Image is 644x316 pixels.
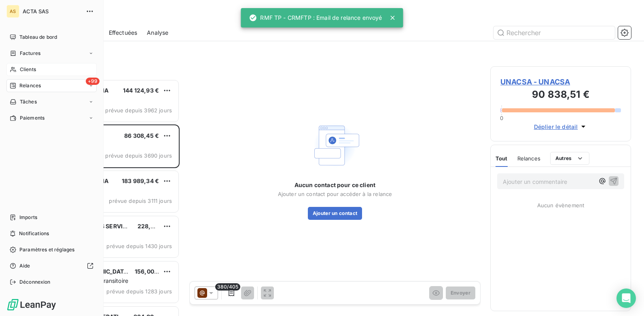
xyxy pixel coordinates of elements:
span: Déconnexion [19,278,51,286]
span: prévue depuis 1283 jours [106,288,172,295]
span: 0 [500,115,503,121]
span: Analyse [147,29,168,37]
span: +99 [86,78,100,85]
span: Clients [20,66,36,73]
span: UNACSA - UNACSA [500,76,621,87]
span: prévue depuis 3962 jours [105,107,172,114]
span: 156,00 € [135,268,159,275]
span: Tout [496,155,508,162]
span: 86 308,45 € [124,132,159,139]
span: prévue depuis 3690 jours [105,152,172,159]
span: Aucun évènement [537,202,584,209]
span: Effectuées [109,29,138,37]
button: Autres [550,152,589,165]
button: Envoyer [446,287,475,299]
span: prévue depuis 3111 jours [109,198,172,204]
span: 183 989,34 € [122,177,159,184]
img: Empty state [309,120,361,171]
span: Notifications [19,230,49,237]
img: Logo LeanPay [6,298,57,311]
span: Paiements [20,114,44,122]
span: Tâches [20,98,37,105]
span: prévue depuis 1430 jours [106,243,172,249]
span: Tableau de bord [19,34,57,41]
a: Aide [6,259,97,272]
h3: 90 838,51 € [500,87,621,103]
span: 144 124,93 € [123,87,159,94]
input: Rechercher [494,26,615,39]
span: Aide [19,262,30,270]
span: Relances [517,155,540,162]
span: 380/405 [215,283,240,291]
button: Ajouter un contact [308,207,362,220]
span: ACTA SAS [23,8,81,15]
span: Ajouter un contact pour accéder à la relance [278,191,392,197]
span: 228,36 € [138,223,163,230]
div: RMF TP - CRMFTP : Email de relance envoyé [249,11,382,25]
span: Imports [19,214,37,221]
div: grid [39,79,180,316]
span: Paramètres et réglages [19,246,74,253]
span: Factures [20,50,40,57]
span: Relances [19,82,41,89]
button: Déplier le détail [532,122,590,131]
div: Open Intercom Messenger [616,289,636,308]
span: Aucun contact pour ce client [294,181,375,189]
div: AS [6,5,19,18]
span: Déplier le détail [534,122,578,131]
